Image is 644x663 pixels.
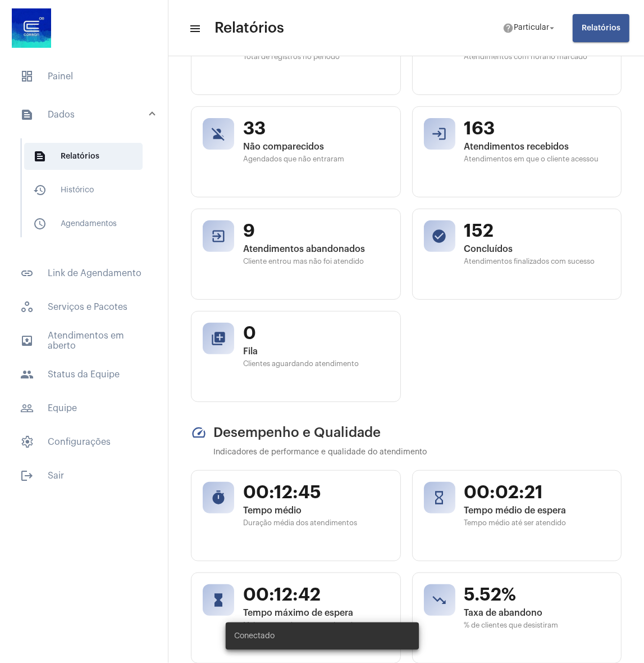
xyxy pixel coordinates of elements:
mat-icon: person_off [211,126,226,142]
mat-icon: sidenav icon [20,402,34,415]
mat-icon: speed [191,425,207,440]
div: sidenav iconDados [7,133,168,253]
span: Total de registros no período [243,53,389,61]
span: Sair [11,462,157,489]
span: Duração média dos atendimentos [243,519,389,527]
mat-icon: sidenav icon [33,183,47,197]
span: 152 [464,220,610,242]
mat-icon: help [503,22,514,34]
mat-icon: hourglass_full [211,592,226,608]
mat-icon: trending_down [432,592,447,608]
span: sidenav icon [20,435,34,449]
span: sidenav icon [20,300,34,314]
span: Relatórios [24,143,143,170]
span: Atendimentos em que o cliente acessou [464,155,610,163]
span: Tempo médio [243,506,389,516]
span: 00:02:21 [464,482,610,503]
mat-icon: login [432,126,447,142]
mat-icon: queue [211,331,226,346]
span: Tempo médio até ser atendido [464,519,610,527]
span: Atendimentos com horário marcado [464,53,610,61]
span: 00:12:42 [243,584,389,606]
img: d4669ae0-8c07-2337-4f67-34b0df7f5ae4.jpeg [9,6,54,51]
button: Particular [496,17,564,39]
span: Equipe [11,395,157,422]
mat-icon: exit_to_app [211,228,226,244]
span: Não comparecidos [243,142,389,152]
span: % de clientes que desistiram [464,621,610,629]
h2: Desempenho e Qualidade [191,425,622,440]
button: Relatórios [573,14,629,42]
span: Painel [11,63,157,90]
span: Atendimentos recebidos [464,142,610,152]
span: Link de Agendamento [11,260,157,287]
mat-icon: sidenav icon [20,368,34,381]
span: 163 [464,118,610,139]
span: Histórico [24,177,143,204]
span: Serviços e Pacotes [11,294,157,321]
mat-icon: sidenav icon [189,22,200,35]
span: sidenav icon [20,70,34,83]
span: Taxa de abandono [464,608,610,618]
span: Fila [243,346,389,357]
mat-icon: arrow_drop_down [547,23,557,33]
mat-icon: sidenav icon [20,334,34,348]
span: Atendimentos finalizados com sucesso [464,258,610,265]
span: Atendimentos abandonados [243,244,389,254]
mat-expansion-panel-header: sidenav iconDados [7,97,168,133]
span: Tempo médio de espera [464,506,610,516]
span: Tempo máximo de espera [243,608,389,618]
mat-icon: hourglass_empty [432,490,447,506]
span: Agendamentos [24,210,143,237]
span: Cliente entrou mas não foi atendido [243,258,389,265]
mat-icon: sidenav icon [33,150,47,163]
span: Atendimentos em aberto [11,327,157,354]
span: Relatórios [582,24,620,32]
span: 9 [243,220,389,242]
span: Agendados que não entraram [243,155,389,163]
span: Relatórios [214,19,284,37]
span: Particular [514,24,549,32]
mat-icon: sidenav icon [20,108,34,121]
span: Configurações [11,429,157,455]
span: 00:12:45 [243,482,389,503]
p: Indicadores de performance e qualidade do atendimento [213,448,622,457]
span: Clientes aguardando atendimento [243,360,389,368]
span: 33 [243,118,389,139]
span: Conectado [235,630,275,642]
span: 0 [243,323,389,344]
mat-panel-title: Dados [20,108,150,121]
mat-icon: check_circle [432,228,447,244]
mat-icon: sidenav icon [20,469,34,482]
span: 5.52% [464,584,610,606]
mat-icon: sidenav icon [33,217,47,231]
span: Status da Equipe [11,361,157,388]
mat-icon: sidenav icon [20,267,34,280]
mat-icon: timer [211,490,226,506]
span: Concluídos [464,244,610,254]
